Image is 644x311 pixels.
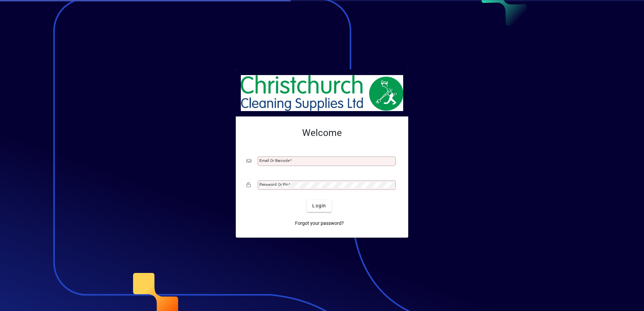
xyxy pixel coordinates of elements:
[307,200,331,212] button: Login
[259,182,288,187] mat-label: Password or Pin
[247,127,397,139] h2: Welcome
[259,158,290,163] mat-label: Email or Barcode
[295,220,344,227] span: Forgot your password?
[292,217,347,230] a: Forgot your password?
[312,202,326,209] span: Login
